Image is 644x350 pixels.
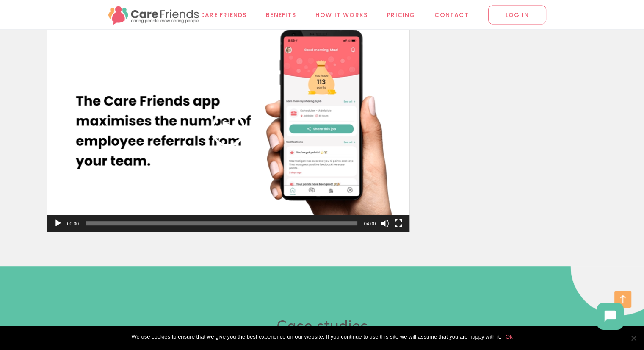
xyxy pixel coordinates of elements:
div: Play [211,113,245,147]
iframe: Web Forms [422,28,597,241]
span: 00:00 [67,221,79,226]
span: Time Slider [86,221,357,225]
iframe: Chatbot [588,294,632,338]
span: Contact [434,10,468,19]
span: No [629,334,638,342]
span: Benefits [266,10,296,19]
button: Fullscreen [394,219,403,228]
span: How it works [315,10,368,19]
span: Why Care Friends [182,10,246,19]
button: Play [54,219,62,228]
span: 04:00 [364,221,376,226]
button: Mute [381,219,389,228]
span: LOG IN [488,5,546,24]
span: Pricing [387,10,415,19]
span: We use cookies to ensure that we give you the best experience on our website. If you continue to ... [131,333,501,341]
div: Video Player [47,28,410,232]
a: Ok [506,333,513,341]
